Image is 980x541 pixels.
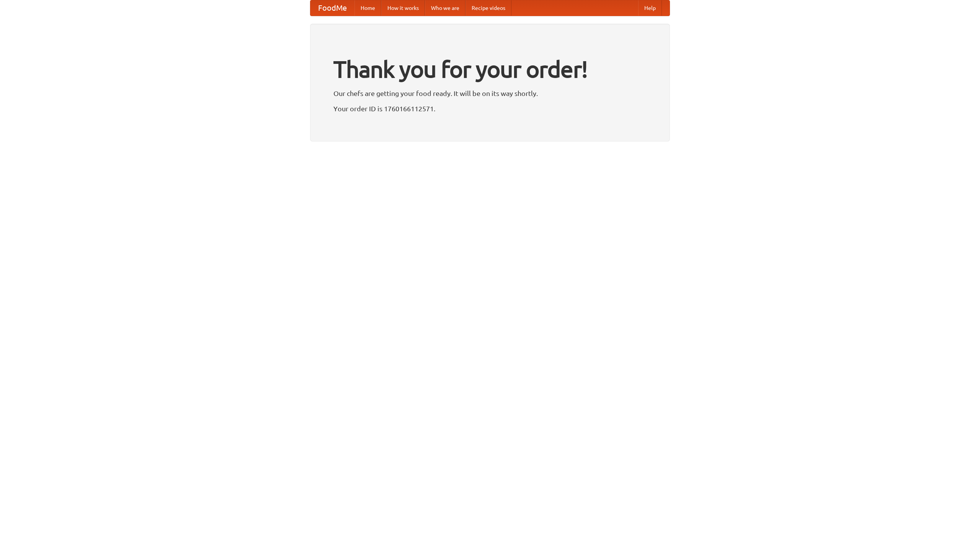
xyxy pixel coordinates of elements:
a: FoodMe [310,0,354,16]
p: Your order ID is 1760166112571. [333,103,647,114]
a: Help [638,0,662,16]
a: Home [354,0,381,16]
p: Our chefs are getting your food ready. It will be on its way shortly. [333,88,647,99]
a: Recipe videos [465,0,511,16]
a: How it works [381,0,425,16]
h1: Thank you for your order! [333,51,647,88]
a: Who we are [425,0,465,16]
